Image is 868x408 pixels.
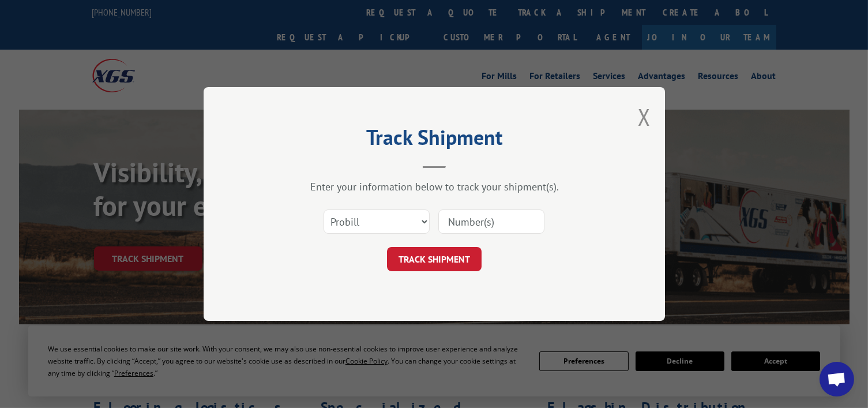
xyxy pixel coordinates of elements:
[261,129,607,151] h2: Track Shipment
[638,102,651,132] button: Close modal
[387,247,482,271] button: TRACK SHIPMENT
[438,209,544,234] input: Number(s)
[261,180,607,193] div: Enter your information below to track your shipment(s).
[820,362,854,396] div: Open chat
